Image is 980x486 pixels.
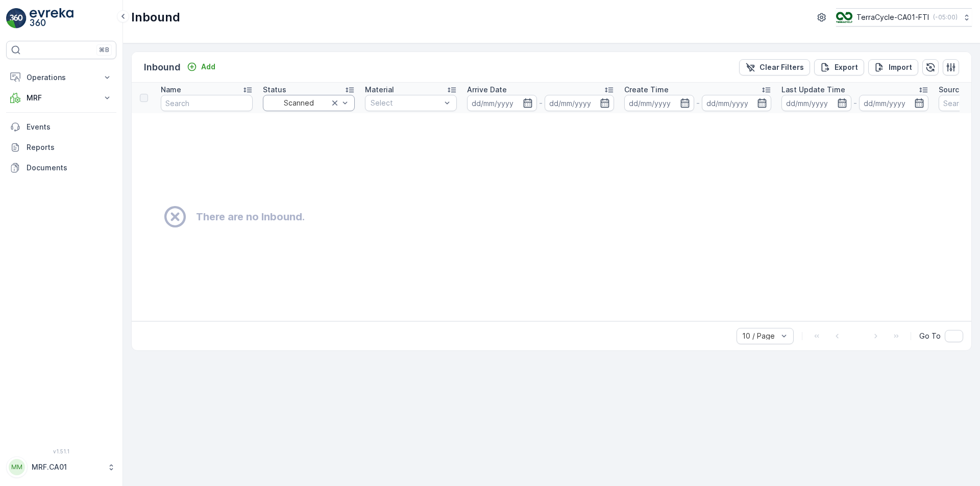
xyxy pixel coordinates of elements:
[161,85,181,95] p: Name
[32,462,102,472] p: MRF.CA01
[365,85,394,95] p: Material
[27,163,112,173] p: Documents
[6,88,116,108] button: MRF
[9,459,25,475] div: MM
[161,95,253,111] input: Search
[933,13,958,21] p: ( -05:00 )
[545,95,615,111] input: dd/mm/yyyy
[6,158,116,178] a: Documents
[781,95,851,111] input: dd/mm/yyyy
[27,142,112,152] p: Reports
[6,8,27,29] img: logo
[781,85,845,95] p: Last Update Time
[835,62,858,72] p: Export
[836,8,972,27] button: TerraCycle-CA01-FTI(-05:00)
[263,85,286,95] p: Status
[27,72,96,83] p: Operations
[889,62,912,72] p: Import
[30,8,73,29] img: logo_light-DOdMpM7g.png
[539,97,543,109] p: -
[868,59,918,75] button: Import
[856,12,929,22] p: TerraCycle-CA01-FTI
[919,331,941,341] span: Go To
[6,67,116,88] button: Operations
[836,12,852,23] img: TC_BVHiTW6.png
[467,95,537,111] input: dd/mm/yyyy
[27,93,96,103] p: MRF
[467,85,507,95] p: Arrive Date
[196,209,305,224] h2: There are no Inbound.
[859,95,929,111] input: dd/mm/yyyy
[939,85,964,95] p: Source
[6,117,116,137] a: Events
[201,62,215,72] p: Add
[99,46,109,54] p: ⌘B
[739,59,810,75] button: Clear Filters
[131,9,180,25] p: Inbound
[814,59,864,75] button: Export
[759,62,804,72] p: Clear Filters
[27,122,112,132] p: Events
[696,97,700,109] p: -
[624,95,694,111] input: dd/mm/yyyy
[853,97,857,109] p: -
[6,137,116,158] a: Reports
[183,61,219,73] button: Add
[6,448,116,454] span: v 1.51.1
[144,60,181,74] p: Inbound
[624,85,669,95] p: Create Time
[702,95,772,111] input: dd/mm/yyyy
[6,456,116,478] button: MMMRF.CA01
[371,98,441,108] p: Select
